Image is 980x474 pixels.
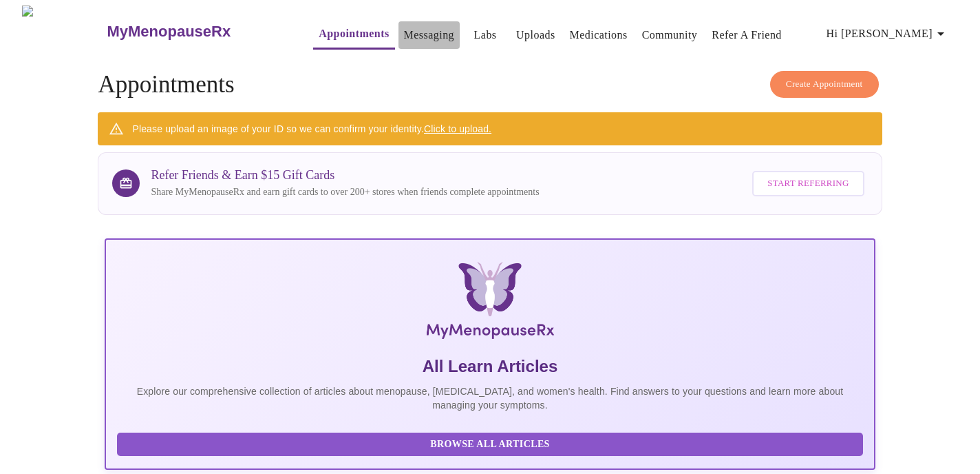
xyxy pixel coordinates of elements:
[770,71,879,98] button: Create Appointment
[749,164,867,203] a: Start Referring
[117,437,866,449] a: Browse All Articles
[117,355,862,378] h5: All Learn Articles
[404,25,454,45] a: Messaging
[151,185,539,199] p: Share MyMenopauseRx and earn gift cards to over 200+ stores when friends complete appointments
[22,6,105,57] img: MyMenopauseRx Logo
[786,76,863,92] span: Create Appointment
[570,25,628,45] a: Medications
[117,433,862,457] button: Browse All Articles
[564,21,633,49] button: Medications
[105,8,286,56] a: MyMenopauseRx
[132,116,491,141] div: Please upload an image of your ID so we can confirm your identity.
[313,20,394,50] button: Appointments
[117,384,862,412] p: Explore our comprehensive collection of articles about menopause, [MEDICAL_DATA], and women's hea...
[712,25,782,45] a: Refer a Friend
[398,21,460,49] button: Messaging
[151,168,539,183] h3: Refer Friends & Earn $15 Gift Cards
[424,123,491,134] a: Click to upload.
[637,21,703,49] button: Community
[706,21,787,49] button: Refer a Friend
[98,71,882,99] h4: Appointments
[752,171,864,196] button: Start Referring
[642,25,698,45] a: Community
[233,262,747,344] img: MyMenopauseRx Logo
[107,23,231,41] h3: MyMenopauseRx
[131,436,849,453] span: Browse All Articles
[827,24,949,43] span: Hi [PERSON_NAME]
[516,25,555,45] a: Uploads
[821,20,955,48] button: Hi [PERSON_NAME]
[511,21,561,49] button: Uploads
[767,176,849,192] span: Start Referring
[319,24,389,43] a: Appointments
[474,25,497,45] a: Labs
[463,21,507,49] button: Labs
